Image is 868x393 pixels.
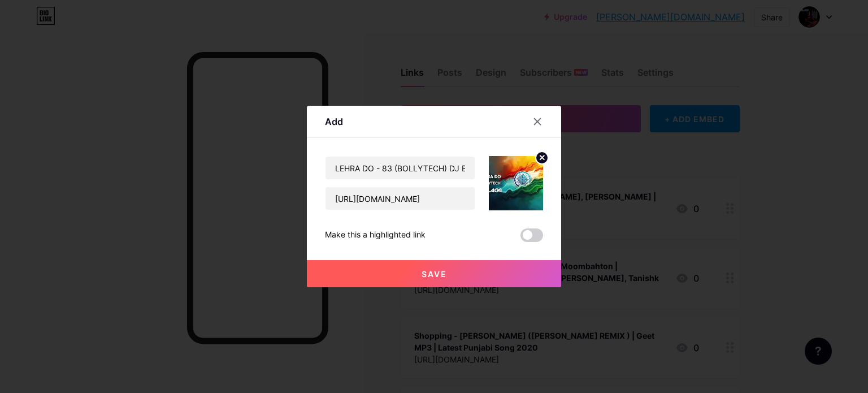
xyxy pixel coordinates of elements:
[325,115,343,128] div: Add
[325,157,475,179] input: Title
[307,260,561,287] button: Save
[325,228,426,242] div: Make this a highlighted link
[489,156,543,210] img: link_thumbnail
[422,269,447,279] span: Save
[325,187,475,210] input: URL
